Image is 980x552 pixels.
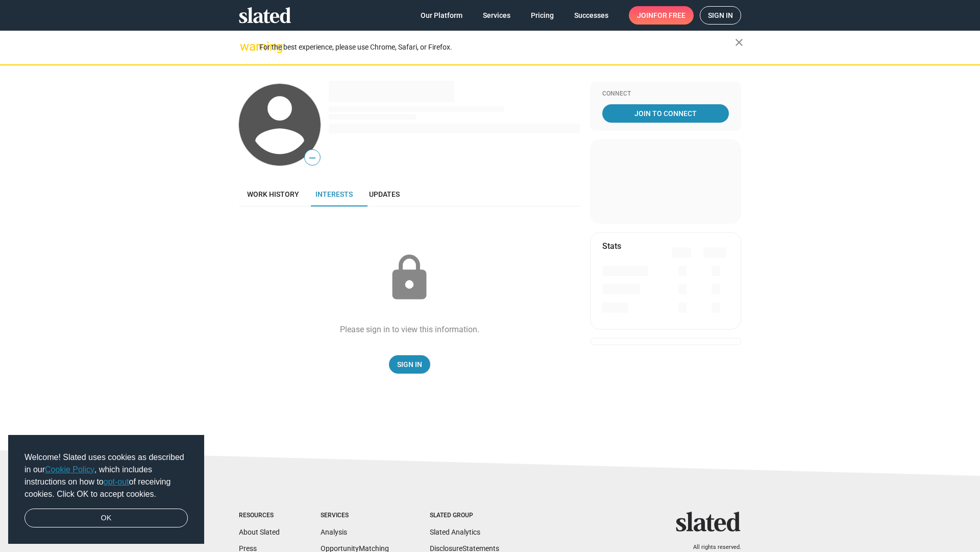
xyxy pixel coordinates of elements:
div: Services [321,512,389,520]
a: About Slated [239,528,280,536]
span: Pricing [531,6,554,25]
mat-card-title: Stats [602,241,621,251]
mat-icon: close [733,36,745,49]
a: Sign In [389,355,430,374]
span: Services [483,6,510,25]
span: Welcome! Slated uses cookies as described in our , which includes instructions on how to of recei... [24,451,188,500]
span: Sign In [397,355,422,374]
a: Pricing [523,6,562,25]
mat-icon: lock [384,252,435,304]
a: Slated Analytics [430,528,480,536]
span: Join [637,6,685,25]
a: Services [475,6,519,25]
div: Connect [602,90,729,98]
span: Work history [247,190,299,198]
a: Interests [307,182,361,206]
a: Join To Connect [602,104,729,123]
div: Resources [239,512,280,520]
a: Work history [239,182,307,206]
span: Our Platform [421,6,462,25]
a: opt-out [104,477,129,486]
div: cookieconsent [8,435,204,544]
span: Updates [369,190,400,198]
a: dismiss cookie message [24,509,188,528]
span: Join To Connect [604,104,727,123]
div: Please sign in to view this information. [340,324,479,335]
span: Sign in [708,7,733,24]
a: Joinfor free [629,6,694,25]
a: Our Platform [412,6,471,25]
a: Cookie Policy [45,465,94,474]
a: Sign in [700,6,741,25]
a: Analysis [321,528,347,536]
a: Updates [361,182,408,206]
span: Interests [315,190,353,198]
mat-icon: warning [240,40,252,53]
span: for free [653,6,685,25]
span: Successes [574,6,608,25]
span: — [305,151,320,165]
div: Slated Group [430,512,499,520]
a: Successes [566,6,617,25]
div: For the best experience, please use Chrome, Safari, or Firefox. [259,40,735,54]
